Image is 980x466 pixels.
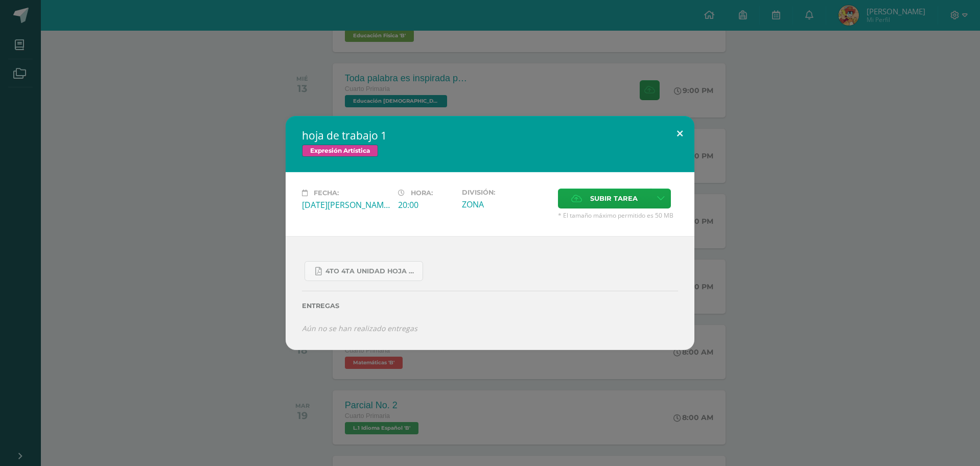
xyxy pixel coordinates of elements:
span: 4to 4ta unidad hoja de trabajo expresion.pdf [325,267,417,275]
span: Hora: [411,189,433,197]
div: ZONA [462,199,550,210]
h2: hoja de trabajo 1 [302,128,678,143]
button: Close (Esc) [665,116,694,151]
span: Expresión Artística [302,145,378,157]
a: 4to 4ta unidad hoja de trabajo expresion.pdf [305,261,423,281]
label: Entregas [302,302,678,310]
span: * El tamaño máximo permitido es 50 MB [558,211,678,220]
label: División: [462,189,550,196]
div: [DATE][PERSON_NAME] [302,199,390,211]
i: Aún no se han realizado entregas [302,323,417,333]
span: Fecha: [314,189,339,197]
div: 20:00 [398,199,454,211]
span: Subir tarea [590,189,638,208]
